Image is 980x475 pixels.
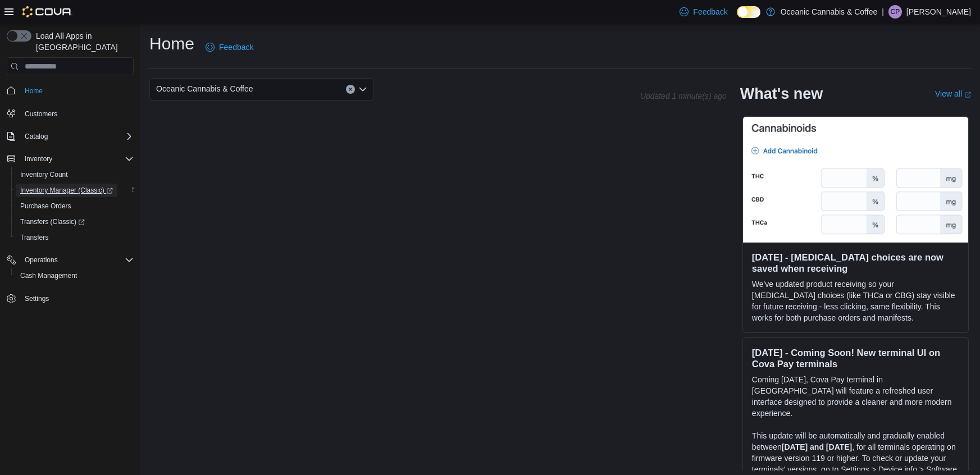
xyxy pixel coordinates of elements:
p: | [882,5,884,19]
span: Purchase Orders [16,199,134,213]
span: Operations [20,253,134,267]
button: Inventory Count [11,167,138,182]
svg: External link [964,92,971,98]
h1: Home [149,33,194,55]
span: Inventory Count [16,168,134,181]
h3: [DATE] - Coming Soon! New terminal UI on Cova Pay terminals [752,347,959,369]
img: Cova [22,6,72,17]
a: Customers [20,107,62,121]
button: Settings [2,290,138,307]
span: Customers [25,109,57,118]
button: Cash Management [11,268,138,284]
span: Transfers [16,231,134,244]
span: Inventory [20,152,134,166]
a: Inventory Count [16,168,72,181]
a: Inventory Manager (Classic) [16,184,117,197]
a: Home [20,84,47,98]
a: Transfers (Classic) [16,215,89,229]
span: Customers [20,107,134,121]
button: Inventory [20,152,57,166]
a: Cash Management [16,269,81,282]
span: Operations [25,255,58,264]
button: Transfers [11,230,138,245]
a: Feedback [675,1,732,23]
span: Feedback [693,6,727,17]
span: Cash Management [16,269,134,282]
button: Inventory [2,151,138,167]
button: Clear input [346,85,355,94]
p: We've updated product receiving so your [MEDICAL_DATA] choices (like THCa or CBG) stay visible fo... [752,278,959,323]
button: Operations [2,252,138,268]
span: Transfers (Classic) [20,217,85,226]
span: Settings [25,294,49,303]
span: Purchase Orders [20,202,71,211]
span: CP [891,5,900,19]
button: Open list of options [358,85,367,94]
button: Purchase Orders [11,198,138,214]
a: Transfers (Classic) [11,214,138,230]
span: Inventory Count [20,170,68,179]
span: Transfers [20,233,48,242]
span: Inventory Manager (Classic) [20,186,113,195]
span: Catalog [20,130,134,143]
p: Oceanic Cannabis & Coffee [781,5,878,19]
nav: Complex example [7,77,134,336]
span: Home [20,83,134,97]
p: Updated 1 minute(s) ago [640,92,727,101]
span: Catalog [25,132,48,141]
span: Inventory [25,154,52,163]
a: Settings [20,292,53,305]
span: Feedback [219,42,253,53]
p: [PERSON_NAME] [906,5,971,19]
a: Purchase Orders [16,199,76,213]
input: Dark Mode [737,6,760,18]
a: Transfers [16,231,53,244]
p: Coming [DATE], Cova Pay terminal in [GEOGRAPHIC_DATA] will feature a refreshed user interface des... [752,374,959,419]
button: Operations [20,253,62,267]
span: Home [25,86,43,95]
button: Customers [2,106,138,122]
button: Catalog [2,129,138,144]
h3: [DATE] - [MEDICAL_DATA] choices are now saved when receiving [752,252,959,274]
span: Oceanic Cannabis & Coffee [156,82,253,95]
span: Inventory Manager (Classic) [16,184,134,197]
a: View allExternal link [935,89,971,98]
button: Home [2,82,138,98]
span: Settings [20,291,134,305]
h2: What's new [740,85,823,103]
a: Feedback [201,36,258,58]
span: Cash Management [20,271,77,280]
span: Dark Mode [737,18,737,19]
button: Catalog [20,130,52,143]
span: Transfers (Classic) [16,215,134,229]
a: Inventory Manager (Classic) [11,182,138,198]
strong: [DATE] and [DATE] [782,442,852,451]
span: Load All Apps in [GEOGRAPHIC_DATA] [31,30,134,53]
div: Chelsea Pardy [888,5,902,19]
